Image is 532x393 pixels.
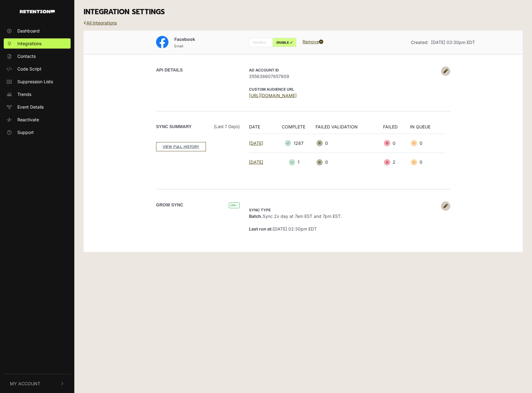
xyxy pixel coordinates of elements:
span: 355638607857809 [249,73,438,80]
span: Event Details [17,104,44,110]
span: ON [229,202,240,208]
td: 0 [316,153,383,172]
span: [DATE] 02:30pm EDT [249,226,317,231]
th: FAILED [383,123,410,134]
td: 0 [316,134,383,153]
a: Trends [4,89,71,99]
span: My Account [10,380,40,387]
a: [DATE] [249,159,263,165]
strong: CUSTOM AUDIENCE URL [249,87,294,92]
button: My Account [4,374,71,393]
a: Support [4,127,71,137]
h3: INTEGRATION SETTINGS [84,8,523,16]
td: 0 [383,134,410,153]
a: Integrations [4,38,71,49]
a: Reactivate [4,114,71,125]
span: Suppression Lists [17,78,53,85]
a: Dashboard [4,26,71,36]
label: API DETAILS [156,67,183,73]
span: [DATE] 03:30pm EDT [431,40,475,45]
label: Grow Sync [156,202,183,208]
label: DISABLE [249,38,273,47]
img: Retention.com [20,10,55,13]
td: 0 [410,153,446,172]
span: Reactivate [17,116,39,123]
a: Contacts [4,51,71,61]
a: VIEW FULL HISTORY [156,142,206,151]
span: Contacts [17,53,36,59]
strong: Last run at: [249,226,273,231]
th: DATE [249,123,275,134]
span: Sync 2x day at 7am EST and 7pm EST. [249,207,342,219]
span: Created: [411,40,429,45]
th: IN QUEUE [410,123,446,134]
a: All Integrations [84,20,117,25]
a: Remove [303,39,323,44]
td: 2 [383,153,410,172]
span: Support [17,129,34,136]
a: Code Script [4,64,71,74]
label: Sync Summary [156,123,240,130]
td: 0 [410,134,446,153]
strong: Batch. [249,214,263,219]
small: Email [174,44,183,48]
strong: Sync type [249,208,271,212]
span: Code Script [17,66,41,72]
span: Facebook [174,37,195,42]
span: Trends [17,91,31,97]
a: Event Details [4,102,71,112]
label: ENABLE [273,38,296,47]
img: Facebook [156,36,168,48]
th: FAILED VALIDATION [316,123,383,134]
td: 1287 [275,134,316,153]
span: (Last 7 days) [214,123,240,130]
a: [DATE] [249,140,263,146]
a: Suppression Lists [4,76,71,87]
span: Integrations [17,40,41,47]
th: COMPLETE [275,123,316,134]
a: [URL][DOMAIN_NAME] [249,93,297,98]
span: Dashboard [17,28,40,34]
strong: AD Account ID [249,68,279,72]
td: 1 [275,153,316,172]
